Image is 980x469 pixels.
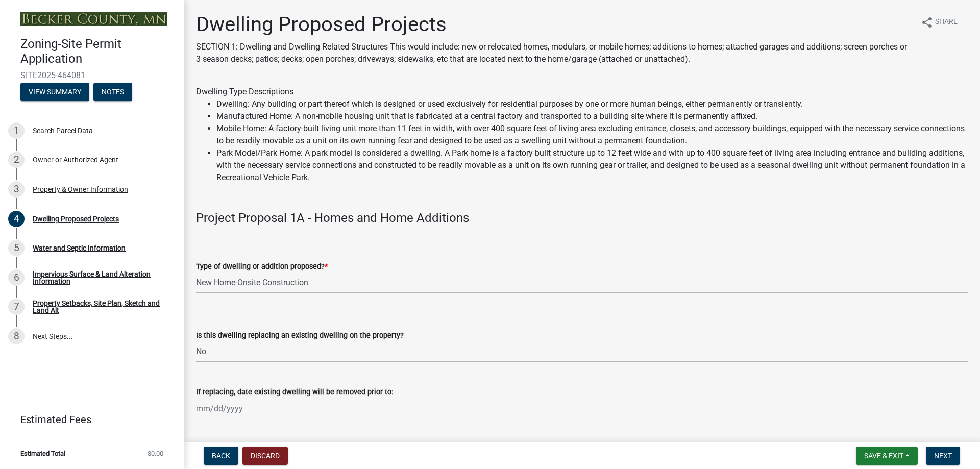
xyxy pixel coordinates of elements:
[913,12,966,32] button: shareShare
[93,83,132,101] button: Notes
[864,452,903,460] span: Save & Exit
[33,127,93,134] div: Search Parcel Data
[204,447,238,465] button: Back
[8,181,24,198] div: 3
[20,12,167,26] img: Becker County, Minnesota
[8,240,24,256] div: 5
[196,398,289,419] input: mm/dd/yyyy
[196,12,913,37] h1: Dwelling Proposed Projects
[20,37,176,66] h4: Zoning-Site Permit Application
[196,41,913,65] p: SECTION 1: Dwelling and Dwelling Related Structures This would include: new or relocated homes, m...
[148,450,163,457] span: $0.00
[212,452,230,460] span: Back
[196,211,968,226] h4: Project Proposal 1A - Homes and Home Additions
[856,447,918,465] button: Save & Exit
[8,409,167,430] a: Estimated Fees
[33,300,167,314] div: Property Setbacks, Site Plan, Sketch and Land Alt
[8,299,24,315] div: 7
[216,122,968,147] li: Mobile Home: A factory-built living unit more than 11 feet in width, with over 400 square feet of...
[20,70,163,80] span: SITE2025-464081
[8,152,24,168] div: 2
[935,16,958,29] span: Share
[8,328,24,344] div: 8
[242,447,288,465] button: Discard
[20,450,65,457] span: Estimated Total
[196,263,328,270] label: Type of dwelling or addition proposed?
[8,211,24,227] div: 4
[8,122,24,139] div: 1
[934,452,952,460] span: Next
[216,147,968,184] li: Park Model/Park Home: A park model is considered a dwelling. A Park home is a factory built struc...
[926,447,960,465] button: Next
[216,98,968,110] li: Dwelling: Any building or part thereof which is designed or used exclusively for residential purp...
[93,88,132,96] wm-modal-confirm: Notes
[216,110,968,122] li: Manufactured Home: A non-mobile housing unit that is fabricated at a central factory and transpor...
[33,215,119,223] div: Dwelling Proposed Projects
[20,83,89,101] button: View Summary
[8,269,24,286] div: 6
[33,270,167,285] div: Impervious Surface & Land Alteration Information
[196,332,404,339] label: Is this dwelling replacing an existing dwelling on the property?
[33,244,126,252] div: Water and Septic Information
[33,156,118,163] div: Owner or Authorized Agent
[196,389,393,396] label: If replacing, date existing dwelling will be removed prior to:
[921,16,933,29] i: share
[196,86,968,184] div: Dwelling Type Descriptions
[33,186,128,193] div: Property & Owner Information
[20,88,89,96] wm-modal-confirm: Summary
